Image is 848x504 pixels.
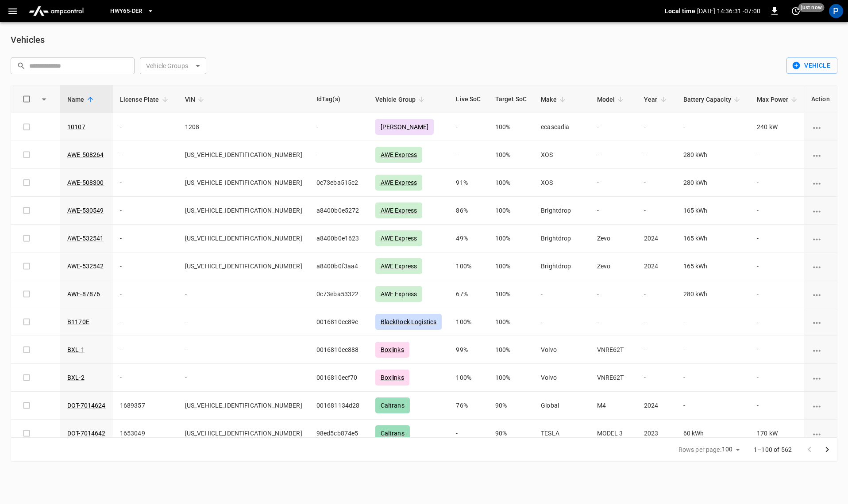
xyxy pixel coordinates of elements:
a: AWE-530549 [67,207,104,214]
td: - [590,141,637,169]
td: 86% [449,197,488,225]
td: - [449,141,488,169]
td: - [637,169,676,197]
td: - [637,280,676,308]
td: - [750,225,807,252]
td: 280 kWh [676,280,750,308]
td: 2024 [637,225,676,252]
td: 100% [488,113,534,141]
div: Caltrans [375,425,410,441]
td: 90% [488,392,534,420]
td: - [534,308,590,336]
td: TESLA [534,420,590,447]
span: 001681134d28 [316,402,360,409]
td: - [178,308,309,336]
div: BlackRock Logistics [375,314,442,330]
a: AWE-87876 [67,290,100,298]
button: HWY65-DER [107,3,157,20]
span: Name [67,94,96,105]
div: vehicle options [811,150,830,159]
td: 90% [488,420,534,447]
td: - [113,113,178,141]
div: vehicle options [811,178,830,187]
td: - [676,392,750,420]
div: vehicle options [811,234,830,243]
a: BXL-2 [67,374,85,381]
td: VNRE62T [590,336,637,364]
div: vehicle options [811,262,830,271]
td: XOS [534,169,590,197]
td: [US_VEHICLE_IDENTIFICATION_NUMBER] [178,225,309,252]
td: - [590,169,637,197]
td: - [637,197,676,225]
td: VNRE62T [590,364,637,392]
td: 240 kW [750,113,807,141]
td: 1689357 [113,392,178,420]
th: Target SoC [488,85,534,113]
div: AWE Express [375,147,423,163]
td: - [750,392,807,420]
a: DOT-7014642 [67,430,106,437]
td: Brightdrop [534,225,590,252]
img: ampcontrol.io logo [25,3,87,19]
td: [US_VEHICLE_IDENTIFICATION_NUMBER] [178,141,309,169]
td: 76% [449,392,488,420]
td: 100% [488,169,534,197]
span: just now [798,3,825,12]
span: 0016810ecf70 [316,374,358,381]
span: 0016810ec89e [316,318,358,325]
span: Year [644,94,669,105]
a: AWE-532542 [67,263,104,270]
span: 0c73eba53322 [316,290,359,298]
td: - [178,364,309,392]
td: 2024 [637,252,676,280]
div: vehicle options [811,345,830,354]
td: 1208 [178,113,309,141]
a: AWE-508264 [67,151,104,158]
div: AWE Express [375,202,423,218]
td: - [637,364,676,392]
h6: Vehicles [11,33,45,47]
a: AWE-532541 [67,235,104,242]
td: 100% [488,308,534,336]
div: 100 [722,443,743,456]
td: 100% [488,225,534,252]
span: HWY65-DER [110,6,142,16]
td: Volvo [534,364,590,392]
span: - [316,123,318,130]
a: B1170E [67,318,89,325]
div: AWE Express [375,286,423,302]
div: vehicle options [811,206,830,215]
td: Zevo [590,252,637,280]
span: License Plate [120,94,171,105]
td: - [750,336,807,364]
td: 100% [488,197,534,225]
td: 67% [449,280,488,308]
td: MODEL 3 [590,420,637,447]
td: - [676,308,750,336]
td: 1653049 [113,420,178,447]
div: vehicle options [811,373,830,382]
td: - [178,280,309,308]
td: 100% [449,308,488,336]
td: - [750,364,807,392]
td: [US_VEHICLE_IDENTIFICATION_NUMBER] [178,169,309,197]
div: vehicle options [811,290,830,298]
td: 165 kWh [676,252,750,280]
span: a8400b0e5272 [316,207,359,214]
td: [US_VEHICLE_IDENTIFICATION_NUMBER] [178,392,309,420]
span: Battery Capacity [683,94,743,105]
p: [DATE] 14:36:31 -07:00 [697,7,760,15]
span: Vehicle Group [375,94,428,105]
td: - [590,280,637,308]
td: Volvo [534,336,590,364]
td: - [113,308,178,336]
span: a8400b0e1623 [316,235,359,242]
td: - [750,280,807,308]
td: 100% [488,364,534,392]
td: [US_VEHICLE_IDENTIFICATION_NUMBER] [178,252,309,280]
td: - [750,169,807,197]
div: Caltrans [375,397,410,413]
button: Go to next page [818,441,836,458]
a: AWE-508300 [67,179,104,186]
